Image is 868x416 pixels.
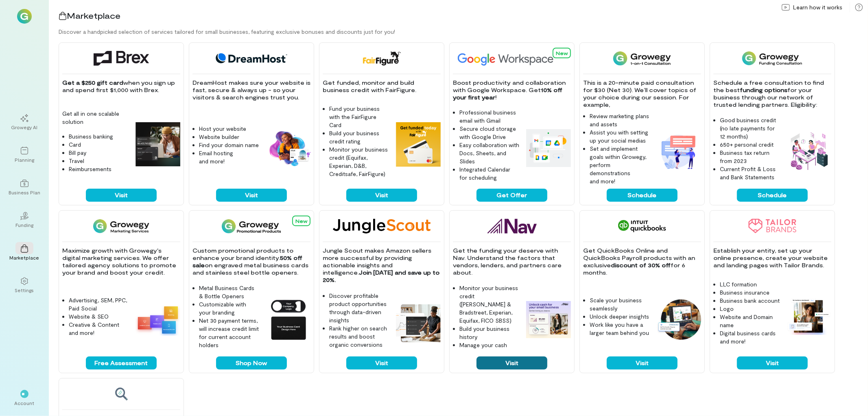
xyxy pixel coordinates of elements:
button: Visit [346,357,417,370]
img: Funding Consultation feature [787,129,831,174]
p: This is a 20-minute paid consultation for $30 (Net 30). We’ll cover topics of your choice during ... [583,79,701,108]
button: Visit [86,189,157,202]
li: Bill pay [69,149,129,157]
img: 1-on-1 Consultation feature [656,129,701,174]
img: Jungle Scout [333,219,431,233]
li: Find your domain name [199,141,259,149]
div: Settings [15,287,34,293]
li: Set and implement goals within Growegy, perform demonstrations and more! [590,145,650,185]
a: Marketplace [10,238,39,267]
li: Review marketing plans and assets [590,112,650,128]
li: Rank higher on search results and boost organic conversions [329,324,389,349]
li: Reimbursements [69,165,129,173]
li: Website and Domain name [720,313,780,329]
button: Shop Now [216,357,287,370]
button: Visit [216,189,287,202]
li: Current Profit & Loss and Bank Statements [720,165,780,181]
li: Website builder [199,133,259,141]
p: Get QuickBooks Online and QuickBooks Payroll products with an exclusive for 6 months. [583,247,701,276]
li: Business bank account [720,297,780,305]
img: Tailor Brands feature [787,297,831,335]
li: Fund your business with the FairFigure Card [329,105,389,129]
li: Easy collaboration with Docs, Sheets, and Slides [459,141,520,165]
img: Growegy - Marketing Services [93,219,150,233]
p: Boost productivity and collaboration with Google Workspace. Get ! [453,79,571,101]
p: Jungle Scout makes Amazon sellers more successful by providing actionable insights and intelligence. [323,247,441,284]
img: Growegy Promo Products [222,219,282,233]
li: Assist you with setting up your social medias [590,128,650,145]
li: LLC formation [720,280,780,288]
p: Get funded, monitor and build business credit with FairFigure. [323,79,441,94]
li: Net 30 payment terms, will increase credit limit for current account holders [199,317,259,349]
p: Get all in one scalable solution [62,110,129,126]
button: Visit [477,357,547,370]
a: Settings [10,271,39,300]
button: Schedule [607,189,678,202]
span: Marketplace [67,11,120,20]
button: Get Offer [477,189,547,202]
li: 650+ personal credit [720,141,780,149]
li: Website & SEO [69,313,129,321]
img: Jungle Scout feature [396,304,441,342]
p: Schedule a free consultation to find the best for your business through our network of trusted le... [713,79,831,108]
p: when you sign up and spend first $1,000 with Brex. [62,79,180,94]
img: Funding Consultation [742,51,802,66]
li: Card [69,141,129,149]
li: Work like you have a larger team behind you [590,321,650,337]
div: Discover a handpicked selection of services tailored for small businesses, featuring exclusive bo... [59,28,868,36]
strong: discount of 30% off [611,262,671,269]
button: Schedule [737,189,808,202]
li: Scale your business seamlessly [590,296,650,313]
li: Logo [720,305,780,313]
img: Google Workspace [453,51,573,66]
li: Good business credit (no late payments for 12 months) [720,116,780,141]
li: Metal Business Cards & Bottle Openers [199,284,259,300]
strong: Get a $250 gift card [62,79,123,86]
div: Growegy AI [11,124,38,130]
li: Business insurance [720,288,780,297]
p: Maximize growth with Growegy's digital marketing services. We offer tailored agency solutions to ... [62,247,180,276]
div: Business Plan [9,189,40,196]
button: Visit [607,357,678,370]
div: Account [15,400,35,406]
p: Get the funding your deserve with Nav. Understand the factors that vendors, lenders, and partners... [453,247,571,276]
img: Nav [488,219,537,233]
img: Brex feature [136,122,180,167]
li: Travel [69,157,129,165]
a: Growegy AI [10,108,39,137]
img: Tailor Brands [748,219,796,233]
strong: 50% off sale [192,254,304,269]
li: Professional business email with Gmail [459,108,520,125]
li: Secure cloud storage with Google Drive [459,125,520,141]
li: Unlock deeper insights [590,313,650,321]
img: QuickBooks [618,219,666,233]
li: Customizable with your branding [199,300,259,317]
img: FairFigure feature [396,122,441,167]
span: New [295,218,307,224]
button: Visit [737,357,808,370]
a: Planning [10,140,39,169]
img: QuickBooks feature [656,299,701,340]
img: Nav feature [526,301,571,339]
img: DreamHost feature [266,130,310,167]
li: Monitor your business credit (Equifax, Experian, D&B, Creditsafe, FairFigure) [329,145,389,178]
li: Build your business history [459,325,520,341]
a: Funding [10,205,39,235]
li: Advertising, SEM, PPC, Paid Social [69,296,129,313]
img: Brex [94,51,149,66]
p: Custom promotional products to enhance your brand identity. on engraved metal business cards and ... [192,247,310,276]
img: Growegy Promo Products feature [266,297,310,342]
span: Learn how it works [793,3,842,11]
div: Planning [15,156,34,163]
li: Business tax return from 2023 [720,149,780,165]
p: DreamHost makes sure your website is fast, secure & always up - so your visitors & search engines... [192,79,310,101]
li: Build your business credit rating [329,129,389,145]
li: Business banking [69,132,129,141]
strong: 10% off your first year [453,86,564,101]
img: DreamHost [213,51,290,66]
img: FairFigure [362,51,401,66]
p: Establish your entity, set up your online presence, create your website and landing pages with Ta... [713,247,831,269]
li: Integrated Calendar for scheduling [459,165,520,182]
button: Visit [346,189,417,202]
div: Funding [15,222,33,228]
